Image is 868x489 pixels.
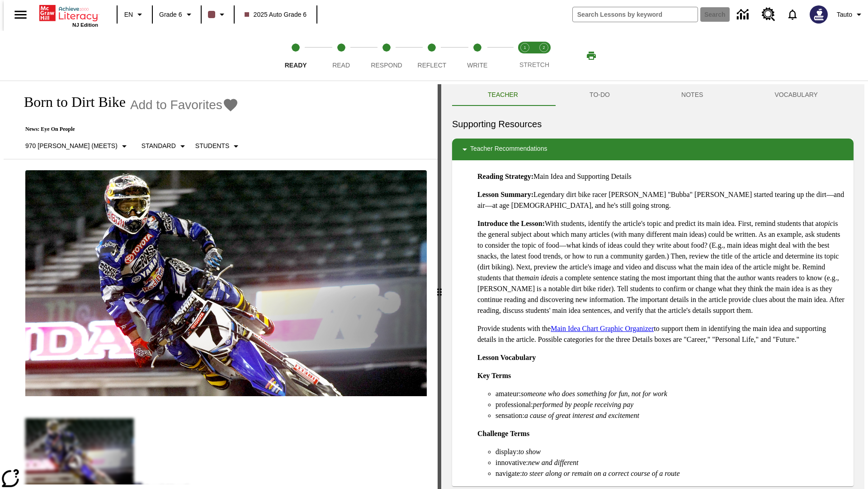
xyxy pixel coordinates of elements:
p: Teacher Recommendations [470,144,547,155]
span: Ready [285,62,307,69]
button: Select a new avatar [804,3,833,26]
strong: Challenge Terms [477,430,529,437]
li: sensation: [495,410,846,421]
p: Standard [142,141,176,151]
button: Language: EN, Select a language [120,6,149,23]
a: Main Idea Chart Graphic Organizer [551,325,654,332]
div: reading [4,84,438,484]
button: Class color is dark brown. Change class color [204,6,231,23]
span: Write [467,62,487,69]
button: TO-DO [554,84,646,106]
em: someone who does something for fun, not for work [521,390,667,398]
em: to show [519,448,541,455]
span: 2025 Auto Grade 6 [245,10,307,19]
em: to steer along or remain on a correct course of a route [522,470,680,477]
em: a cause of great interest and excitement [524,412,639,419]
img: Avatar [810,5,828,24]
button: Read step 2 of 5 [315,31,367,81]
button: Select Student [192,138,245,154]
button: Reflect step 4 of 5 [406,31,458,81]
p: 970 [PERSON_NAME] (Meets) [25,141,118,151]
li: professional: [495,399,846,410]
span: Grade 6 [159,10,182,19]
li: innovative: [495,457,846,468]
span: Respond [371,62,402,69]
div: activity [441,84,864,489]
button: NOTES [646,84,739,106]
strong: Introduce the Lesson: [477,220,545,227]
em: performed by people receiving pay [533,401,633,408]
button: Select Lexile, 970 Lexile (Meets) [22,138,133,154]
p: News: Eye On People [14,126,245,133]
button: Profile/Settings [833,6,868,23]
h1: Born to Dirt Bike [14,94,126,110]
p: Legendary dirt bike racer [PERSON_NAME] "Bubba" [PERSON_NAME] started tearing up the dirt—and air... [477,189,846,211]
button: VOCABULARY [739,84,854,106]
li: amateur: [495,388,846,399]
em: main idea [524,274,553,282]
a: Data Center [731,2,756,27]
button: Grade: Grade 6, Select a grade [156,6,198,23]
em: topic [819,220,833,227]
span: EN [124,10,133,19]
strong: Key Terms [477,372,511,379]
span: Read [332,62,350,69]
span: Reflect [418,62,447,69]
p: Students [195,141,229,151]
strong: Reading Strategy: [477,173,533,180]
button: Ready step 1 of 5 [269,31,322,81]
button: Teacher [452,84,554,106]
div: Teacher Recommendations [452,139,854,160]
strong: Lesson Vocabulary [477,354,536,361]
span: Tauto [837,10,852,19]
p: Main Idea and Supporting Details [477,171,846,182]
div: Press Enter or Spacebar and then press right and left arrow keys to move the slider [438,84,441,489]
strong: Lesson Summary: [477,191,533,198]
div: Instructional Panel Tabs [452,84,854,106]
a: Notifications [781,3,804,26]
span: STRETCH [519,61,549,68]
button: Open side menu [7,1,34,28]
li: navigate: [495,468,846,479]
p: Provide students with the to support them in identifying the main idea and supporting details in ... [477,323,846,345]
button: Stretch Read step 1 of 2 [512,31,538,81]
button: Write step 5 of 5 [451,31,504,81]
button: Scaffolds, Standard [138,138,192,154]
span: NJ Edition [72,22,98,28]
button: Respond step 3 of 5 [360,31,413,81]
h6: Supporting Resources [452,117,854,131]
li: display: [495,446,846,457]
a: Resource Center, Will open in new tab [756,2,781,27]
text: 2 [542,45,545,50]
button: Add to Favorites - Born to Dirt Bike [130,97,239,113]
button: Stretch Respond step 2 of 2 [531,31,557,81]
p: With students, identify the article's topic and predict its main idea. First, remind students tha... [477,218,846,316]
img: Motocross racer James Stewart flies through the air on his dirt bike. [25,170,427,397]
button: Print [577,48,606,64]
span: Add to Favorites [130,98,222,112]
div: Home [39,3,98,28]
em: new and different [528,459,578,466]
input: search field [573,7,698,22]
text: 1 [524,45,526,50]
